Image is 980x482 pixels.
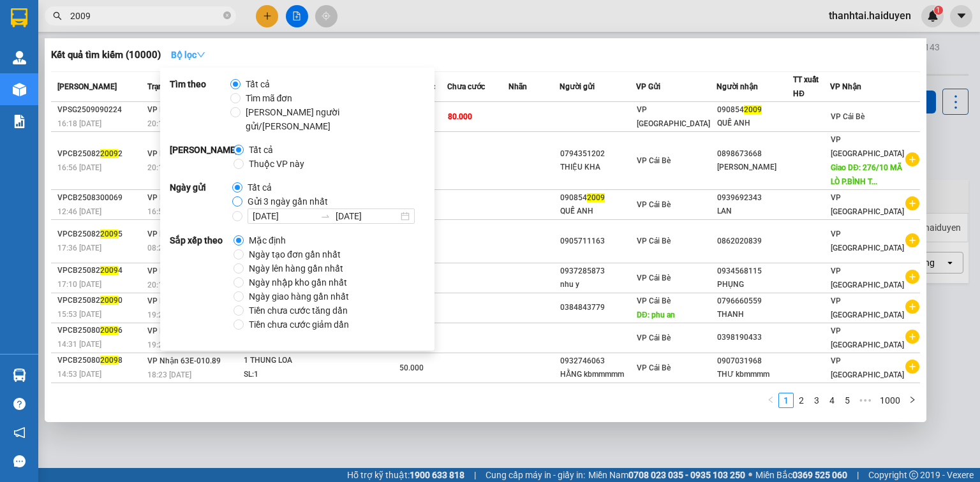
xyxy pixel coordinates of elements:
div: 0898673668 [717,147,792,161]
div: 0939692343 [717,191,792,205]
li: 2 [794,393,809,408]
div: VPCB2508300069 [57,191,144,205]
strong: Sắp xếp theo [170,233,234,332]
span: Ngày giao hàng gần nhất [244,289,354,303]
span: Người nhận [716,82,758,91]
span: 19:25 [DATE] [147,310,191,319]
span: VP [GEOGRAPHIC_DATA] [831,326,904,349]
div: VPCB25082 5 [57,228,144,241]
span: 2009 [100,326,118,335]
div: 0794351202 [560,147,635,161]
span: DĐ: phu an [637,310,675,319]
span: VP Cái Bè [637,237,671,245]
input: Ngày bắt đầu [253,209,315,223]
strong: Bộ lọc [171,50,205,60]
span: plus-circle [905,196,919,210]
button: Bộ lọcdown [161,45,216,65]
div: THIỆU KHA [560,161,635,174]
button: left [763,393,778,408]
div: VPCB25080 8 [57,354,144,367]
input: Tìm tên, số ĐT hoặc mã đơn [70,9,221,23]
img: warehouse-icon [13,83,26,96]
span: 20:12 [DATE] [147,281,191,289]
span: Mặc định [244,233,291,247]
img: logo-vxr [11,8,27,27]
div: VPCB25082 4 [57,264,144,277]
div: 1 THUNG LOA [244,354,339,368]
div: VPCB25080 6 [57,324,144,337]
div: VPCB25082 2 [57,147,144,161]
li: 1 [778,393,794,408]
span: Giao DĐ: 276/10 MÃ LÒ P.BÌNH T... [831,163,902,186]
li: Next Page [905,393,920,408]
span: [PERSON_NAME] [57,82,117,91]
span: 18:23 [DATE] [147,370,191,379]
span: question-circle [13,398,26,410]
span: VP Cái Bè [637,274,671,282]
div: 0398190433 [717,331,792,344]
span: VP Nhận 63B-021.91 [147,149,221,158]
span: VP Nhận 63B-021.91 [147,267,221,275]
li: 1000 [875,393,905,408]
div: nhu y [560,278,635,291]
a: 3 [810,393,824,407]
div: PHỤNG [717,278,792,291]
span: Nhãn [509,82,527,91]
span: VP Cái Bè [831,112,865,121]
span: plus-circle [905,360,919,374]
div: 0907031968 [717,354,792,368]
span: swap-right [320,211,330,221]
span: 14:53 [DATE] [57,370,101,379]
li: Next 5 Pages [855,393,875,408]
div: 0934568115 [717,265,792,278]
span: message [13,455,26,467]
strong: Ngày gửi [170,180,232,224]
span: left [767,396,775,404]
span: VP Nhận [147,326,179,335]
span: VP [GEOGRAPHIC_DATA] [831,230,904,252]
span: 20:12 [DATE] [147,163,191,172]
span: 2009 [744,105,762,114]
span: VP [GEOGRAPHIC_DATA] [637,105,710,128]
span: Trạng thái [147,82,182,91]
div: 0932746063 [560,354,635,368]
span: VP Nhận 63F-004.64 [147,230,221,238]
span: VP Cái Bè [637,156,671,165]
strong: Tìm theo [170,77,230,133]
span: Chưa cước [447,82,485,91]
span: search [53,11,62,20]
div: 0937285873 [560,265,635,278]
a: 1000 [876,393,904,407]
span: right [909,396,916,404]
a: 4 [825,393,839,407]
div: 0862020839 [717,235,792,248]
span: Gửi 3 ngày gần nhất [242,194,333,208]
a: 2 [794,393,808,407]
span: 2009 [100,356,118,365]
div: 0796660559 [717,295,792,308]
li: 4 [824,393,840,408]
a: 5 [840,393,854,407]
span: VP [GEOGRAPHIC_DATA] [831,356,904,379]
span: VP [GEOGRAPHIC_DATA] [831,193,904,216]
div: LAN [717,205,792,218]
span: 14:31 [DATE] [57,340,101,349]
span: 50.000 [399,363,424,372]
span: 2009 [100,230,118,238]
span: plus-circle [905,300,919,314]
li: 5 [840,393,855,408]
span: 19:28 [DATE] [147,340,191,349]
span: 17:36 [DATE] [57,244,101,252]
span: Thuộc VP này [244,157,309,171]
span: close-circle [223,10,231,22]
div: VPCB25082 0 [57,294,144,307]
div: 090854 [560,191,635,205]
div: QUẾ ANH [560,205,635,218]
span: Tiền chưa cước tăng dần [244,303,353,318]
span: VP Nhận 63F-004.02 [147,193,221,202]
strong: [PERSON_NAME] [170,143,234,171]
img: solution-icon [13,115,26,128]
span: 20:17 [DATE] [147,119,191,128]
span: to [320,211,330,221]
span: 2009 [100,266,118,275]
